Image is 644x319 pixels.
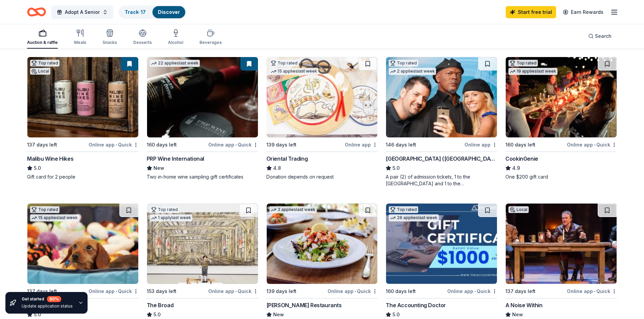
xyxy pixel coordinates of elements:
span: • [594,142,595,148]
img: Image for The Accounting Doctor [386,204,497,284]
a: Image for Malibu Wine HikesTop ratedLocal137 days leftOnline app•QuickMalibu Wine Hikes5.0Gift ca... [27,57,139,180]
img: Image for Hollywood Wax Museum (Hollywood) [386,57,497,137]
span: New [273,311,284,319]
div: Malibu Wine Hikes [27,155,73,163]
div: Online app Quick [567,140,617,149]
div: Desserts [133,40,152,45]
button: Beverages [199,26,222,49]
span: • [235,289,237,294]
div: [GEOGRAPHIC_DATA] ([GEOGRAPHIC_DATA]) [386,155,497,163]
a: Earn Rewards [559,6,607,18]
div: Snacks [102,40,117,45]
img: Image for Malibu Wine Hikes [27,57,138,137]
span: • [116,289,117,294]
a: Home [27,4,46,20]
div: 28 applies last week [389,214,439,221]
div: 160 days left [505,141,535,149]
span: • [474,289,476,294]
div: CookinGenie [505,155,538,163]
span: 4.8 [273,164,281,172]
span: • [235,142,237,148]
img: Image for The Broad [147,204,258,284]
div: A Noise Within [505,301,542,309]
a: Track· 17 [125,9,146,15]
span: • [355,289,356,294]
img: Image for PRP Wine International [147,57,258,137]
button: Desserts [133,26,152,49]
span: New [153,164,164,172]
div: Top rated [389,60,418,67]
div: 137 days left [505,287,535,295]
div: 3 applies last week [269,206,317,213]
div: 153 days left [147,287,176,295]
div: Online app [464,140,497,149]
div: Oriental Trading [266,155,308,163]
div: The Accounting Doctor [386,301,446,309]
div: Online app Quick [89,140,139,149]
div: Auction & raffle [27,40,58,45]
div: One $200 gift card [505,174,617,180]
span: • [594,289,595,294]
div: 22 applies last week [150,60,200,67]
div: Online app [345,140,378,149]
div: Online app Quick [328,287,378,295]
span: • [116,142,117,148]
div: Online app Quick [567,287,617,295]
div: Online app Quick [447,287,497,295]
div: Local [508,206,529,213]
div: Top rated [269,60,299,67]
div: 146 days left [386,141,416,149]
div: Top rated [150,206,179,213]
div: The Broad [147,301,173,309]
img: Image for CookinGenie [506,57,617,137]
a: Start free trial [506,6,556,18]
a: Discover [158,9,180,15]
div: Meals [74,40,86,45]
a: Image for Oriental TradingTop rated15 applieslast week139 days leftOnline appOriental Trading4.8D... [266,57,378,180]
div: 80 % [47,296,61,302]
button: Snacks [102,26,117,49]
img: Image for BarkBox [27,204,138,284]
div: Beverages [199,40,222,45]
button: Search [583,29,617,43]
div: Top rated [30,60,59,67]
button: Meals [74,26,86,49]
div: Online app Quick [208,287,258,295]
span: 5.0 [153,311,161,319]
div: Top rated [30,206,59,213]
div: 2 applies last week [389,68,436,75]
div: 160 days left [147,141,177,149]
span: Adopt A Senior [65,8,100,16]
img: Image for Oriental Trading [267,57,378,137]
div: Gift card for 2 people [27,174,139,180]
span: Search [595,32,612,40]
div: Two in-home wine sampling gift certificates [147,174,258,180]
div: 1 apply last week [150,214,192,221]
div: 15 applies last week [269,68,318,75]
div: Top rated [508,60,538,67]
a: Image for PRP Wine International22 applieslast week160 days leftOnline app•QuickPRP Wine Internat... [147,57,258,180]
a: Image for Hollywood Wax Museum (Hollywood)Top rated2 applieslast week146 days leftOnline app[GEOG... [386,57,497,187]
div: 139 days left [266,287,296,295]
div: 139 days left [266,141,296,149]
span: 5.0 [392,164,400,172]
div: 15 applies last week [30,214,79,221]
span: 5.0 [392,311,400,319]
div: Top rated [389,206,418,213]
button: Track· 17Discover [119,5,186,19]
div: 19 applies last week [508,68,557,75]
img: Image for Cameron Mitchell Restaurants [267,204,378,284]
a: Image for CookinGenieTop rated19 applieslast week160 days leftOnline app•QuickCookinGenie4.9One $... [505,57,617,180]
button: Auction & raffle [27,26,58,49]
span: 4.9 [512,164,520,172]
div: [PERSON_NAME] Restaurants [266,301,342,309]
div: Get started [22,296,73,302]
div: Alcohol [168,40,183,45]
button: Adopt A Senior [51,5,113,19]
div: Update application status [22,303,73,309]
span: New [512,311,523,319]
div: Online app Quick [208,140,258,149]
div: 137 days left [27,141,57,149]
div: Donation depends on request [266,174,378,180]
button: Alcohol [168,26,183,49]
